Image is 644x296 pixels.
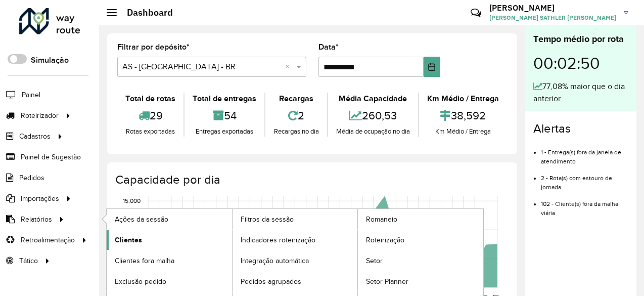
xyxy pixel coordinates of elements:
[21,193,59,204] span: Importações
[187,105,262,126] div: 54
[489,3,616,13] h3: [PERSON_NAME]
[107,250,232,271] a: Clientes fora malha
[533,80,628,105] div: 77,08% maior que o dia anterior
[233,230,358,250] a: Indicadores roteirização
[241,256,309,266] span: Integração automática
[21,110,59,121] span: Roteirizador
[465,2,487,24] a: Contato Rápido
[107,271,232,291] a: Exclusão pedido
[533,32,628,46] div: Tempo médio por rota
[268,126,324,137] div: Recargas no dia
[233,271,358,291] a: Pedidos agrupados
[187,126,262,137] div: Entregas exportadas
[358,230,483,250] a: Roteirização
[120,105,181,126] div: 29
[115,214,168,225] span: Ações da sessão
[489,13,616,22] span: [PERSON_NAME] SATHLER [PERSON_NAME]
[366,235,404,245] span: Roteirização
[107,230,232,250] a: Clientes
[123,197,141,204] text: 15,000
[19,173,44,183] span: Pedidos
[21,214,52,225] span: Relatórios
[233,209,358,229] a: Filtros da sessão
[422,105,504,126] div: 38,592
[19,131,51,142] span: Cadastros
[115,256,174,266] span: Clientes fora malha
[187,93,262,105] div: Total de entregas
[358,209,483,229] a: Romaneio
[21,235,75,245] span: Retroalimentação
[331,93,416,105] div: Média Capacidade
[115,235,142,245] span: Clientes
[241,214,294,225] span: Filtros da sessão
[533,121,628,136] h4: Alertas
[268,93,324,105] div: Recargas
[241,235,315,245] span: Indicadores roteirização
[541,140,628,166] li: 1 - Entrega(s) fora da janela de atendimento
[19,256,38,266] span: Tático
[541,166,628,192] li: 2 - Rota(s) com estouro de jornada
[533,46,628,80] div: 00:02:50
[107,209,232,229] a: Ações da sessão
[233,250,358,271] a: Integração automática
[424,57,440,77] button: Choose Date
[422,126,504,137] div: Km Médio / Entrega
[21,152,81,162] span: Painel de Sugestão
[366,276,408,287] span: Setor Planner
[31,54,69,66] label: Simulação
[541,192,628,218] li: 102 - Cliente(s) fora da malha viária
[366,214,397,225] span: Romaneio
[358,250,483,271] a: Setor
[120,93,181,105] div: Total de rotas
[115,276,166,287] span: Exclusão pedido
[285,61,294,73] span: Clear all
[22,90,40,100] span: Painel
[331,105,416,126] div: 260,53
[117,41,190,53] label: Filtrar por depósito
[268,105,324,126] div: 2
[117,7,173,18] h2: Dashboard
[358,271,483,291] a: Setor Planner
[331,126,416,137] div: Média de ocupação no dia
[318,41,339,53] label: Data
[120,126,181,137] div: Rotas exportadas
[366,256,383,266] span: Setor
[241,276,301,287] span: Pedidos agrupados
[422,93,504,105] div: Km Médio / Entrega
[115,173,507,187] h4: Capacidade por dia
